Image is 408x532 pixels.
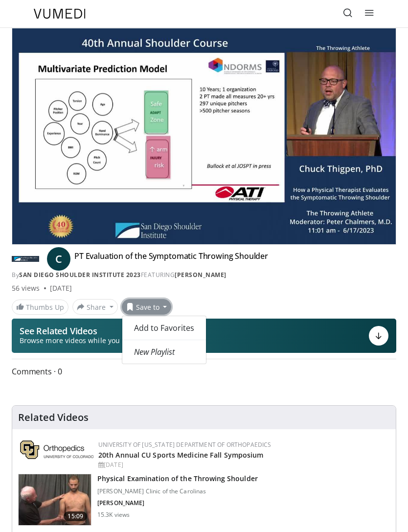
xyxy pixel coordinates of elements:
[12,28,396,244] video-js: Video Player
[47,247,70,271] a: C
[134,347,175,357] em: New Playlist
[18,474,390,526] a: 15:09 Physical Examination of the Throwing Shoulder [PERSON_NAME] Clinic of the Carolinas [PERSON...
[50,283,72,293] div: [DATE]
[122,299,172,315] button: Save to
[72,299,118,315] button: Share
[12,319,396,353] button: See Related Videos Browse more videos while you listen
[20,336,140,346] span: Browse more videos while you listen
[34,9,86,19] img: VuMedi Logo
[98,450,264,460] a: 20th Annual CU Sports Medicine Fall Symposium
[122,344,206,360] a: New Playlist
[97,499,258,507] p: [PERSON_NAME]
[12,283,40,293] span: 56 views
[12,271,396,279] div: By FEATURING
[19,271,141,279] a: San Diego Shoulder Institute 2023
[20,326,140,336] p: See Related Videos
[12,251,39,267] img: San Diego Shoulder Institute 2023
[97,474,258,484] h3: Physical Examination of the Throwing Shoulder
[134,323,194,333] span: Add to Favorites
[98,440,272,449] a: University of [US_STATE] Department of Orthopaedics
[12,300,68,315] a: Thumbs Up
[64,511,87,521] span: 15:09
[74,251,268,267] h4: PT Evaluation of the Symptomatic Throwing Shoulder
[122,320,206,336] a: Add to Favorites
[20,440,93,459] img: 355603a8-37da-49b6-856f-e00d7e9307d3.png.150x105_q85_autocrop_double_scale_upscale_version-0.2.png
[98,461,388,469] div: [DATE]
[97,511,130,519] p: 15.3K views
[18,412,89,423] h4: Related Videos
[19,474,91,525] img: 304394_0001_1.png.150x105_q85_crop-smart_upscale.jpg
[97,487,258,495] p: [PERSON_NAME] Clinic of the Carolinas
[175,271,227,279] a: [PERSON_NAME]
[12,365,396,378] span: Comments 0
